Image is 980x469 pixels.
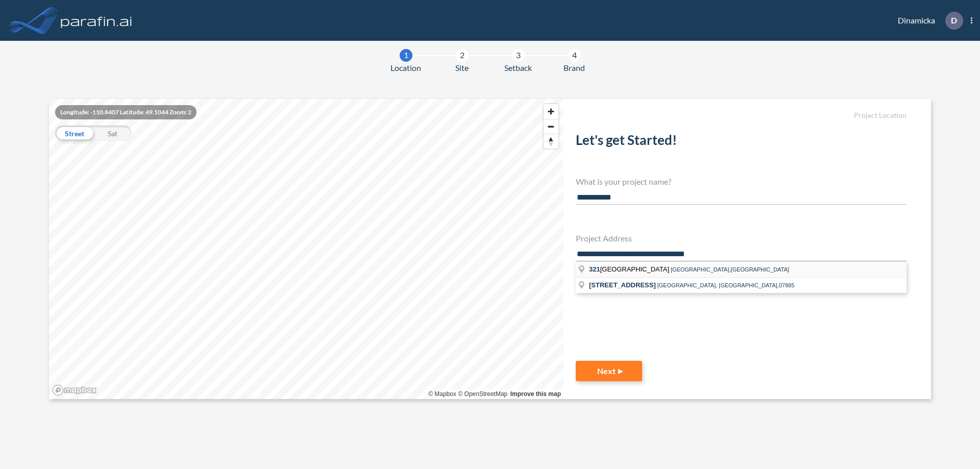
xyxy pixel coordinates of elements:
canvas: Map [49,99,563,399]
h2: Let's get Started! [576,132,906,152]
h4: Project Address [576,233,906,243]
button: Zoom out [544,119,558,134]
h4: What is your project name? [576,177,906,186]
button: Zoom in [544,104,558,119]
h5: Project Location [576,111,906,120]
p: D [951,16,957,25]
div: Dinamicka [883,12,972,30]
a: OpenStreetMap [458,390,507,398]
a: Mapbox homepage [52,384,97,396]
div: 4 [568,49,581,62]
div: 3 [512,49,525,62]
div: Longitude: -110.8407 Latitude: 49.1044 Zoom: 2 [55,105,197,119]
div: Sat [93,126,132,141]
span: [GEOGRAPHIC_DATA], [GEOGRAPHIC_DATA],07885 [657,282,795,288]
span: 321 [589,265,600,273]
a: Improve this map [510,390,561,398]
span: [GEOGRAPHIC_DATA] [589,265,671,273]
span: Setback [504,62,532,74]
span: Location [390,62,421,74]
img: logo [59,10,134,31]
span: [GEOGRAPHIC_DATA],[GEOGRAPHIC_DATA] [671,266,789,273]
button: Next [576,361,642,381]
div: 1 [400,49,412,62]
div: 2 [456,49,469,62]
span: Brand [563,62,585,74]
span: [STREET_ADDRESS] [589,281,656,289]
span: Site [455,62,469,74]
span: Reset bearing to north [544,134,558,149]
button: Reset bearing to north [544,134,558,149]
a: Mapbox [428,390,456,398]
div: Street [55,126,93,141]
span: Zoom out [544,119,558,134]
